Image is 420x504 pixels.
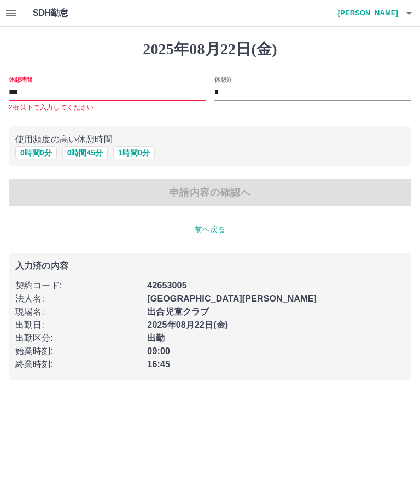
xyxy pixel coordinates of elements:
[15,146,57,159] button: 0時間0分
[15,262,405,270] p: 入力済の内容
[147,281,186,290] b: 42653005
[147,294,317,303] b: [GEOGRAPHIC_DATA][PERSON_NAME]
[15,279,141,292] p: 契約コード :
[147,360,170,369] b: 16:45
[62,146,108,159] button: 0時間45分
[147,307,209,316] b: 出合児童クラブ
[15,292,141,305] p: 法人名 :
[147,346,170,356] b: 09:00
[113,146,155,159] button: 1時間0分
[214,75,232,83] label: 休憩分
[15,305,141,318] p: 現場名 :
[9,224,411,235] p: 前へ戻る
[9,40,411,59] h1: 2025年08月22日(金)
[15,133,405,146] p: 使用頻度の高い休憩時間
[15,318,141,332] p: 出勤日 :
[147,333,165,343] b: 出勤
[9,102,206,113] p: 2桁以下で入力してください
[15,358,141,371] p: 終業時刻 :
[15,345,141,358] p: 始業時刻 :
[9,75,32,83] label: 休憩時間
[15,332,141,345] p: 出勤区分 :
[147,320,228,329] b: 2025年08月22日(金)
